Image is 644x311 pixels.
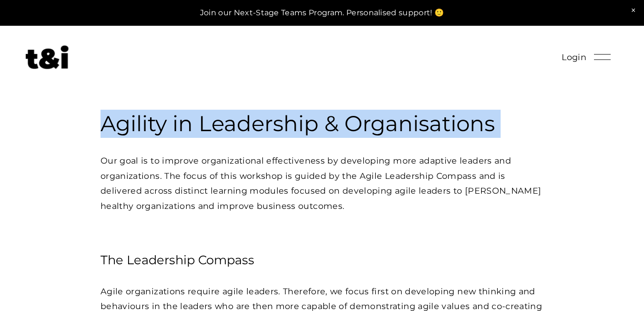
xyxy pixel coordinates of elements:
[562,50,586,65] a: Login
[101,153,543,214] p: Our goal is to improve organizational effectiveness by developing more adaptive leaders and organ...
[101,110,543,138] h3: Agility in Leadership & Organisations
[26,45,69,69] img: Future of Work Experts
[101,251,543,268] h4: The Leadership Compass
